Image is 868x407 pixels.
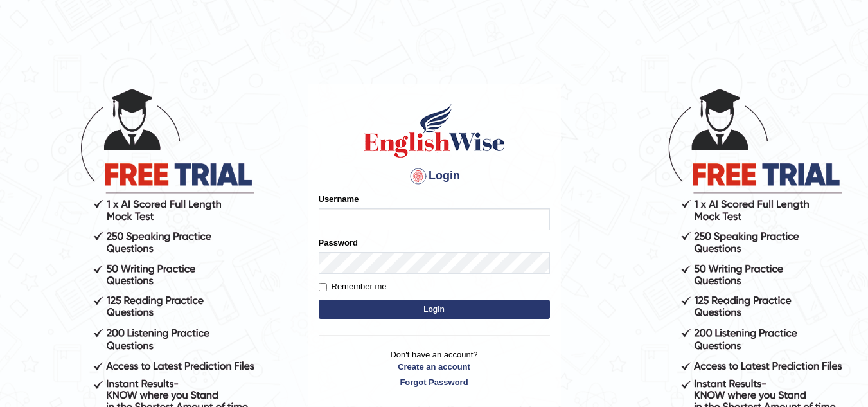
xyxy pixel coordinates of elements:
[319,348,550,388] p: Don't have an account?
[319,237,358,249] label: Password
[319,166,550,186] h4: Login
[319,283,327,291] input: Remember me
[319,376,550,388] a: Forgot Password
[319,361,550,373] a: Create an account
[319,280,387,293] label: Remember me
[319,300,550,319] button: Login
[361,102,508,159] img: Logo of English Wise sign in for intelligent practice with AI
[319,193,359,205] label: Username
